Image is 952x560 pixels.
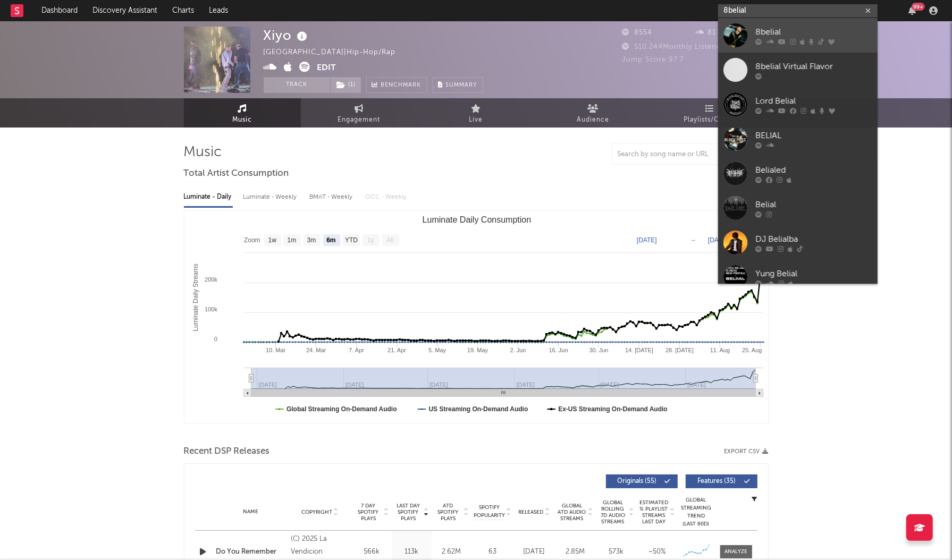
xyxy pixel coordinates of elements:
[742,347,762,353] text: 25. Aug
[264,77,330,93] button: Track
[690,236,696,244] text: →
[517,547,552,557] div: [DATE]
[394,503,423,522] span: Last Day Spotify Plays
[268,237,276,244] text: 1w
[184,188,233,206] div: Luminate - Daily
[589,347,608,353] text: 30. Jun
[718,191,878,225] a: Belial
[755,267,872,280] div: Yung Belial
[755,233,872,245] div: DJ Belialba
[469,114,483,126] span: Live
[718,122,878,156] a: BELIAL
[718,4,878,18] input: Search for artists
[244,237,260,244] text: Zoom
[558,503,587,522] span: Global ATD Audio Streams
[386,237,393,244] text: All
[422,215,531,224] text: Luminate Daily Consumption
[184,98,301,128] a: Music
[216,547,286,557] a: Do You Remember
[355,547,389,557] div: 566k
[612,150,724,159] input: Search by song name or URL
[434,547,469,557] div: 2.62M
[387,347,406,353] text: 21. Apr
[686,474,757,488] button: Features(35)
[755,60,872,73] div: 8belial Virtual Flavor
[695,29,716,36] span: 81
[326,237,335,244] text: 6m
[639,547,675,557] div: ~ 50 %
[755,95,872,107] div: Lord Belial
[394,547,429,557] div: 113k
[306,347,326,353] text: 24. Mar
[665,347,694,353] text: 28. [DATE]
[184,445,270,458] span: Recent DSP Releases
[433,77,483,93] button: Summary
[467,347,488,353] text: 19. May
[639,499,669,525] span: Estimated % Playlist Streams Last Day
[205,306,217,312] text: 100k
[510,347,526,353] text: 2. Jun
[264,46,408,59] div: [GEOGRAPHIC_DATA] | Hip-Hop/Rap
[381,79,422,92] span: Benchmark
[599,499,628,525] span: Global Rolling 7D Audio Streams
[331,77,361,93] button: (1)
[680,496,712,528] div: Global Streaming Trend (Last 60D)
[243,188,299,206] div: Luminate - Weekly
[330,77,361,93] span: ( 1 )
[367,237,374,244] text: 1y
[428,405,528,413] text: US Streaming On-Demand Audio
[344,237,357,244] text: YTD
[558,405,668,413] text: Ex-US Streaming On-Demand Audio
[355,503,383,522] span: 7 Day Spotify Plays
[310,188,355,206] div: BMAT - Weekly
[755,164,872,176] div: Belialed
[474,504,505,520] span: Spotify Popularity
[301,509,332,515] span: Copyright
[622,56,685,63] span: Jump Score: 97.7
[264,27,310,44] div: Xiyo
[718,260,878,294] a: Yung Belial
[708,236,728,244] text: [DATE]
[693,478,742,485] span: Features ( 35 )
[622,44,728,50] span: 510.244 Monthly Listeners
[191,264,199,331] text: Luminate Daily Streams
[434,503,462,522] span: ATD Spotify Plays
[216,508,286,516] div: Name
[724,448,769,455] button: Export CSV
[637,236,657,244] text: [DATE]
[710,347,729,353] text: 11. Aug
[535,98,652,128] a: Audience
[549,347,568,353] text: 16. Jun
[718,156,878,191] a: Belialed
[718,53,878,87] a: 8belial Virtual Flavor
[232,114,252,126] span: Music
[428,347,446,353] text: 5. May
[317,62,336,75] button: Edit
[214,336,217,342] text: 0
[184,211,769,423] svg: Luminate Daily Consumption
[205,276,217,283] text: 200k
[908,6,916,15] button: 99+
[418,98,535,128] a: Live
[287,237,296,244] text: 1m
[519,509,544,515] span: Released
[366,77,427,93] a: Benchmark
[718,18,878,53] a: 8belial
[625,347,653,353] text: 14. [DATE]
[622,29,653,36] span: 8554
[755,26,872,38] div: 8belial
[446,82,477,88] span: Summary
[599,547,634,557] div: 573k
[349,347,364,353] text: 7. Apr
[718,87,878,122] a: Lord Belial
[718,225,878,260] a: DJ Belialba
[307,237,316,244] text: 3m
[755,198,872,211] div: Belial
[577,114,609,126] span: Audience
[184,167,289,180] span: Total Artist Consumption
[474,547,511,557] div: 63
[338,114,381,126] span: Engagement
[287,405,397,413] text: Global Streaming On-Demand Audio
[606,474,678,488] button: Originals(55)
